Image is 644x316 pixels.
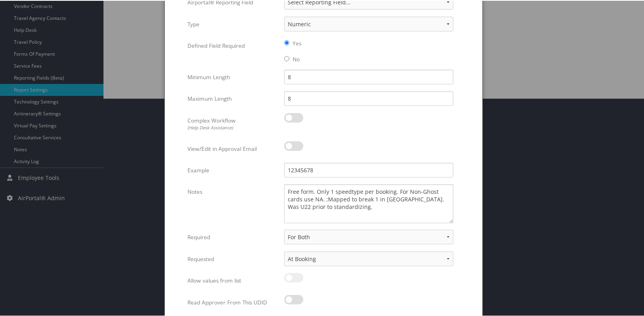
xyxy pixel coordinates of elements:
label: Allow values from list [187,272,278,287]
label: Requested [187,251,278,266]
label: No [293,55,300,62]
label: Maximum Length [187,90,278,105]
label: Minimum Length [187,69,278,84]
label: Example [187,162,278,177]
label: Complex Workflow [187,112,278,134]
label: Type [187,16,278,31]
label: Read Approver From This UDID [187,294,278,309]
label: Notes [187,183,278,199]
label: Defined Field Required [187,37,278,53]
div: (Help Desk Assistance) [187,124,278,131]
label: Yes [293,39,301,47]
label: Required [187,229,278,244]
label: View/Edit in Approval Email [187,140,278,156]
